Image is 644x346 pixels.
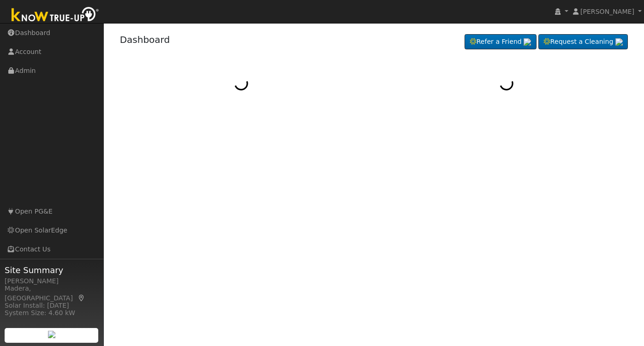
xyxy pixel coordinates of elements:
[5,284,99,303] div: Madera, [GEOGRAPHIC_DATA]
[465,34,537,50] a: Refer a Friend
[5,276,99,286] div: [PERSON_NAME]
[615,38,623,46] img: retrieve
[5,264,99,276] span: Site Summary
[580,8,634,15] span: [PERSON_NAME]
[524,38,531,46] img: retrieve
[48,331,55,338] img: retrieve
[7,5,104,26] img: Know True-Up
[538,34,628,50] a: Request a Cleaning
[120,34,170,45] a: Dashboard
[5,308,99,318] div: System Size: 4.60 kW
[78,294,86,302] a: Map
[5,301,99,310] div: Solar Install: [DATE]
